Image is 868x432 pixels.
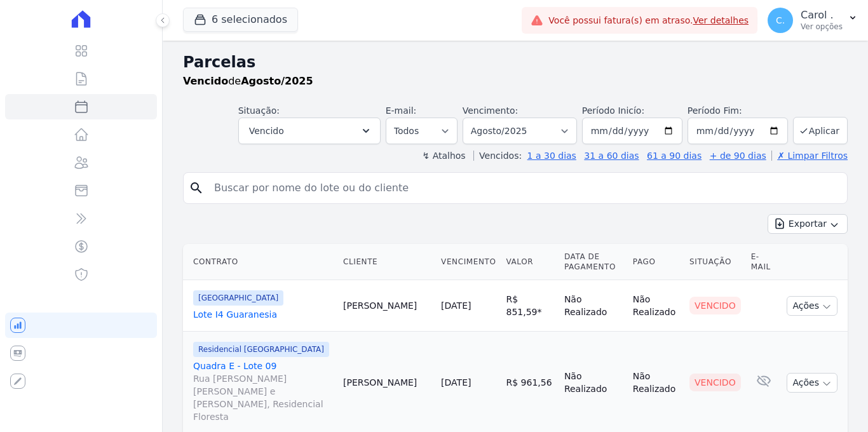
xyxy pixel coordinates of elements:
[193,342,329,357] span: Residencial [GEOGRAPHIC_DATA]
[183,244,338,280] th: Contrato
[746,244,782,280] th: E-mail
[207,175,842,201] input: Buscar por nome do lote ou do cliente
[386,105,417,116] label: E-mail:
[582,105,644,116] label: Período Inicío:
[787,373,837,393] button: Ações
[183,74,313,89] p: de
[183,51,848,74] h2: Parcelas
[501,244,559,280] th: Valor
[338,244,436,280] th: Cliente
[193,308,333,321] a: Lote I4 Guaranesia
[193,290,283,306] span: [GEOGRAPHIC_DATA]
[501,280,559,332] td: R$ 851,59
[193,360,333,423] a: Quadra E - Lote 09Rua [PERSON_NAME] [PERSON_NAME] e [PERSON_NAME], Residencial Floresta
[338,280,436,332] td: [PERSON_NAME]
[249,123,284,138] span: Vencido
[189,180,204,196] i: search
[776,16,785,25] span: C.
[238,118,381,144] button: Vencido
[441,377,471,388] a: [DATE]
[801,22,843,32] p: Ver opções
[688,104,788,118] label: Período Fim:
[422,151,465,161] label: ↯ Atalhos
[757,3,868,38] button: C. Carol . Ver opções
[238,105,280,116] label: Situação:
[793,117,848,144] button: Aplicar
[473,151,522,161] label: Vencidos:
[463,105,518,116] label: Vencimento:
[710,151,766,161] a: + de 90 dias
[647,151,702,161] a: 61 a 90 dias
[768,214,848,234] button: Exportar
[548,14,749,27] span: Você possui fatura(s) em atraso.
[771,151,848,161] a: ✗ Limpar Filtros
[689,297,741,314] div: Vencido
[241,75,313,87] strong: Agosto/2025
[183,75,228,87] strong: Vencido
[559,280,628,332] td: Não Realizado
[801,9,843,22] p: Carol .
[787,296,837,316] button: Ações
[436,244,501,280] th: Vencimento
[193,372,333,423] span: Rua [PERSON_NAME] [PERSON_NAME] e [PERSON_NAME], Residencial Floresta
[628,244,684,280] th: Pago
[183,8,298,32] button: 6 selecionados
[441,300,471,311] a: [DATE]
[584,151,639,161] a: 31 a 60 dias
[684,244,746,280] th: Situação
[689,374,741,391] div: Vencido
[628,280,684,332] td: Não Realizado
[527,151,576,161] a: 1 a 30 dias
[559,244,628,280] th: Data de Pagamento
[693,15,749,25] a: Ver detalhes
